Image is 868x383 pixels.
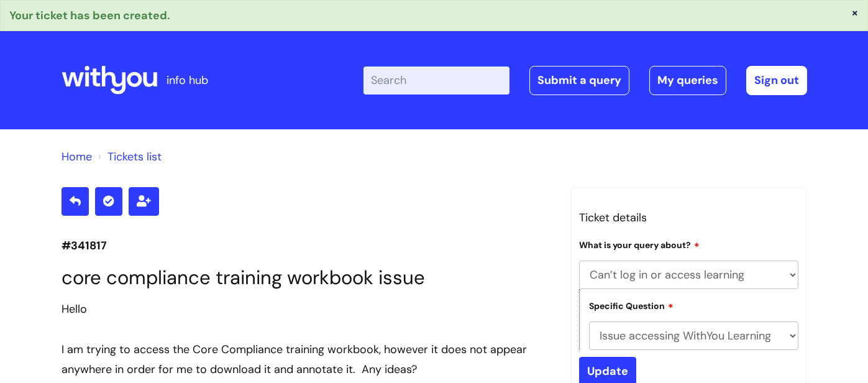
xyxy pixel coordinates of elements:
[62,149,92,164] a: Home
[167,70,208,90] p: info hub
[529,66,629,95] a: Submit a query
[95,147,162,167] li: Tickets list
[107,149,162,164] a: Tickets list
[649,66,726,95] a: My queries
[62,299,552,319] div: Hello
[363,66,807,95] div: | -
[363,67,509,94] input: Search
[62,339,552,380] div: I am trying to access the Core Compliance training workbook, however it does not appear anywhere ...
[579,238,700,251] label: What is your query about?
[746,66,807,95] a: Sign out
[589,299,674,311] label: Specific Question
[851,7,859,18] button: ×
[62,266,552,289] h1: core compliance training workbook issue
[579,208,799,228] h3: Ticket details
[62,147,92,167] li: Solution home
[62,236,552,256] p: #341817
